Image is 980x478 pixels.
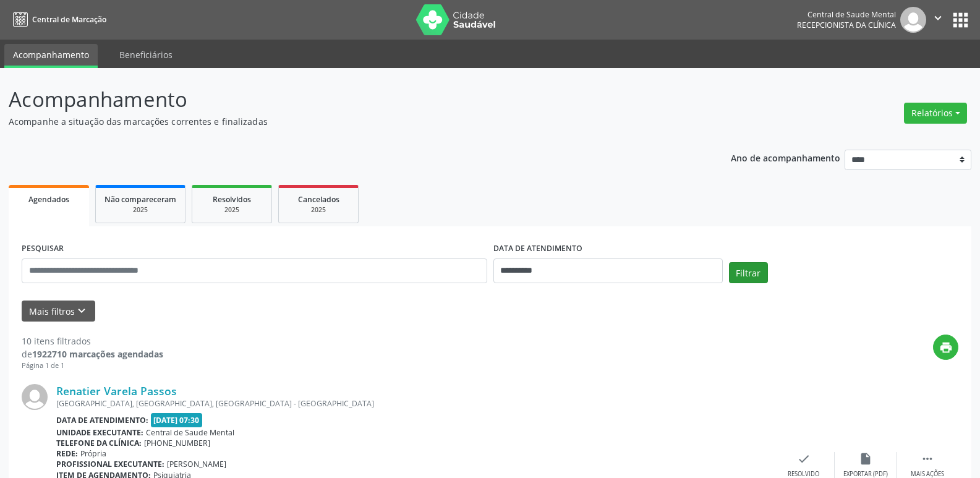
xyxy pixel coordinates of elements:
i: check [797,452,811,466]
b: Telefone da clínica: [56,438,142,448]
span: Agendados [28,194,69,205]
p: Ano de acompanhamento [731,150,840,165]
div: [GEOGRAPHIC_DATA], [GEOGRAPHIC_DATA], [GEOGRAPHIC_DATA] - [GEOGRAPHIC_DATA] [56,398,773,409]
span: Central de Saude Mental [146,427,234,438]
button: apps [950,9,971,31]
label: DATA DE ATENDIMENTO [493,239,582,258]
div: Central de Saude Mental [797,9,896,20]
span: [PERSON_NAME] [167,459,226,469]
div: Página 1 de 1 [22,361,163,371]
b: Profissional executante: [56,459,164,469]
a: Acompanhamento [4,44,98,68]
span: Própria [80,448,106,459]
div: de [22,348,163,361]
div: 2025 [288,205,349,215]
div: 10 itens filtrados [22,335,163,348]
button: Relatórios [904,103,967,124]
span: [DATE] 07:30 [151,413,203,427]
strong: 1922710 marcações agendadas [32,348,163,360]
a: Renatier Varela Passos [56,384,177,398]
p: Acompanhe a situação das marcações correntes e finalizadas [9,115,683,128]
span: Resolvidos [213,194,251,205]
img: img [22,384,48,410]
p: Acompanhamento [9,84,683,115]
span: Não compareceram [104,194,176,205]
i: keyboard_arrow_down [75,304,88,318]
a: Beneficiários [111,44,181,66]
div: 2025 [104,205,176,215]
button: Filtrar [729,262,768,283]
b: Rede: [56,448,78,459]
a: Central de Marcação [9,9,106,30]
span: [PHONE_NUMBER] [144,438,210,448]
div: 2025 [201,205,263,215]
b: Data de atendimento: [56,415,148,425]
b: Unidade executante: [56,427,143,438]
i:  [931,11,945,25]
button:  [926,7,950,33]
span: Recepcionista da clínica [797,20,896,30]
img: img [900,7,926,33]
i: insert_drive_file [859,452,872,466]
span: Cancelados [298,194,339,205]
i:  [921,452,934,466]
i: print [939,341,953,354]
label: PESQUISAR [22,239,64,258]
span: Central de Marcação [32,14,106,25]
button: print [933,335,958,360]
button: Mais filtroskeyboard_arrow_down [22,301,95,322]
